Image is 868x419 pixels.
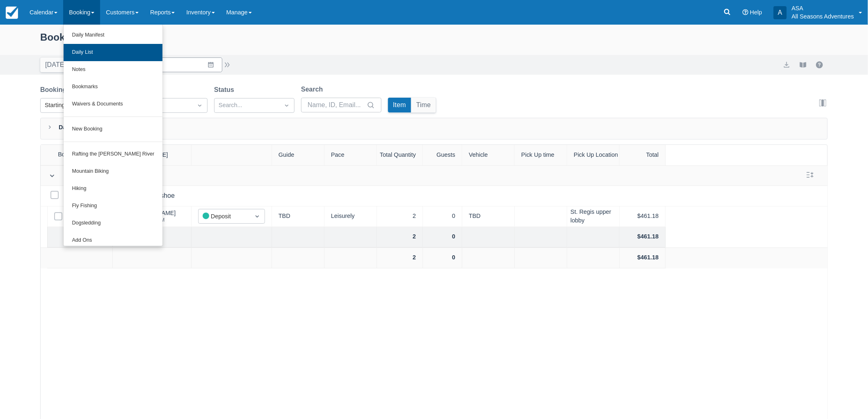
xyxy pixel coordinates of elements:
[45,101,101,110] div: Starting
[324,206,377,227] div: Leisurely
[423,145,462,165] div: Guests
[196,101,204,110] span: Dropdown icon
[567,206,620,227] div: St. Regis upper lobby
[423,227,462,247] div: 0
[64,78,162,96] a: Bookmarks
[377,248,423,268] div: 2
[423,248,462,268] div: 0
[64,121,162,138] a: New Booking
[64,232,162,249] a: Add Ons
[462,145,515,165] div: Vehicle
[40,85,73,95] label: Bookings
[64,163,162,180] a: Mountain Biking
[272,145,324,165] div: Guide
[64,180,162,197] a: Hiking
[301,85,326,94] label: Search
[203,212,246,221] div: Deposit
[283,101,291,110] span: Dropdown icon
[130,57,222,72] input: Date
[40,57,77,72] button: [DATE] 4
[620,248,666,268] div: $461.18
[64,96,162,113] a: Waivers & Documents
[40,118,828,140] div: Daily Booking Summary
[6,7,18,19] img: checkfront-main-nav-mini-logo.png
[64,27,162,44] a: Daily Manifest
[64,146,162,163] a: Rafting the [PERSON_NAME] River
[774,6,787,19] div: A
[40,30,828,53] div: Booking Daily List
[792,12,854,21] p: All Seasons Adventures
[41,145,113,165] div: Booking Code
[620,206,666,227] div: $461.18
[377,145,423,165] div: Total Quantity
[462,206,515,227] div: TBD
[377,206,423,227] div: 2
[63,25,163,246] ul: Booking
[567,145,620,165] div: Pick Up Location
[46,168,116,183] button: Snowshoe Tours
[377,227,423,247] div: 2
[423,206,462,227] div: 0
[388,98,411,112] button: Item
[324,145,377,165] div: Pace
[792,4,854,12] p: ASA
[620,145,666,165] div: Total
[64,44,162,61] a: Daily List
[742,9,748,15] i: Help
[750,9,762,16] span: Help
[308,98,365,112] input: Name, ID, Email...
[64,215,162,232] a: Dogsledding
[64,61,162,78] a: Notes
[253,212,261,220] span: Dropdown icon
[272,206,324,227] div: TBD
[782,60,792,70] button: export
[620,227,666,247] div: $461.18
[214,85,238,95] label: Status
[411,98,436,112] button: Time
[64,197,162,215] a: Fly Fishing
[515,145,567,165] div: Pick Up time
